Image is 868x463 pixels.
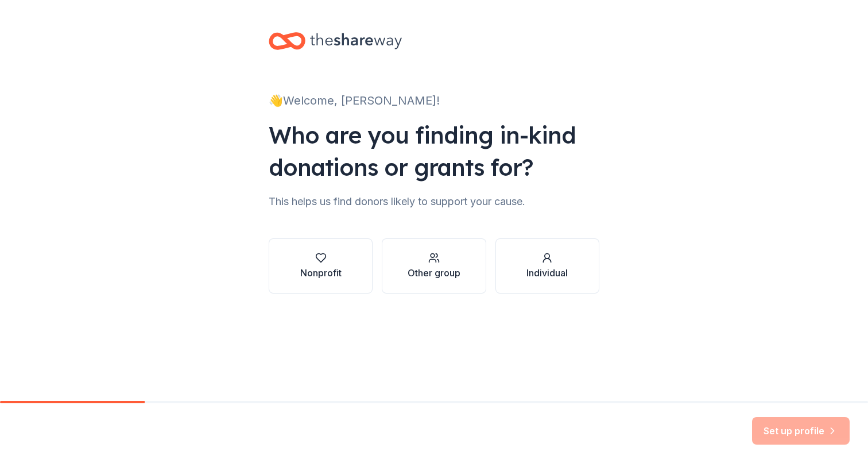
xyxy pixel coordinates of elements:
[269,119,599,183] div: Who are you finding in-kind donations or grants for?
[300,266,342,280] div: Nonprofit
[408,266,460,280] div: Other group
[526,266,568,280] div: Individual
[495,238,599,294] button: Individual
[382,238,486,294] button: Other group
[269,238,373,294] button: Nonprofit
[269,91,599,110] div: 👋 Welcome, [PERSON_NAME]!
[269,192,599,211] div: This helps us find donors likely to support your cause.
